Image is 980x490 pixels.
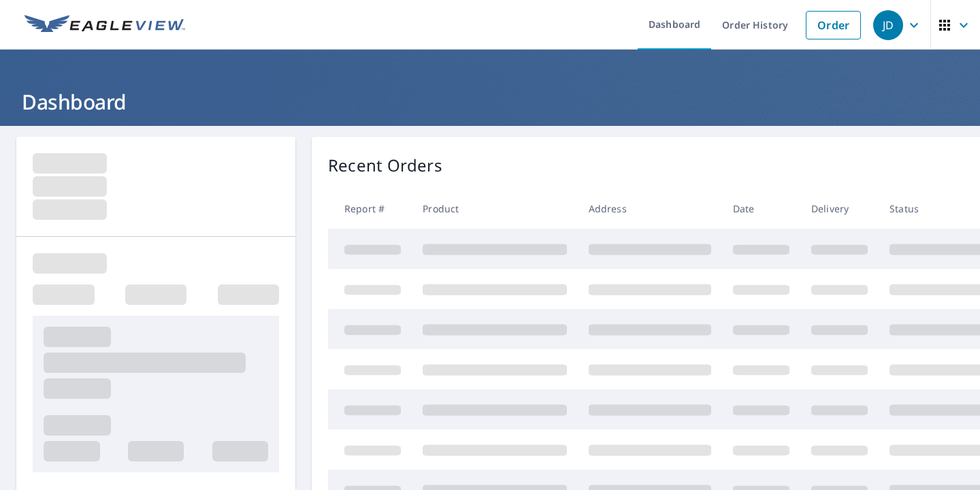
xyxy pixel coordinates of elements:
[806,11,861,39] a: Order
[722,189,800,229] th: Date
[328,153,442,178] p: Recent Orders
[24,15,185,35] img: EV Logo
[873,10,903,40] div: JD
[328,189,412,229] th: Report #
[800,189,879,229] th: Delivery
[412,189,578,229] th: Product
[16,88,964,116] h1: Dashboard
[578,189,722,229] th: Address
